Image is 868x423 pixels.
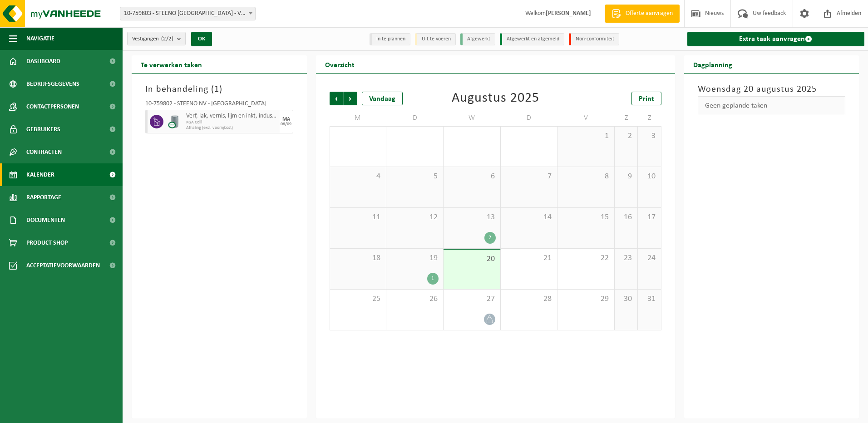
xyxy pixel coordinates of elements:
[562,131,610,141] span: 1
[281,122,291,127] div: 08/09
[344,92,357,105] span: Volgende
[26,209,65,231] span: Documenten
[505,172,553,182] span: 7
[505,212,553,222] span: 14
[26,254,100,277] span: Acceptatievoorwaarden
[619,253,633,263] span: 23
[161,36,173,42] count: (2/2)
[569,33,619,45] li: Non-conformiteit
[370,33,410,45] li: In te plannen
[623,9,675,18] span: Offerte aanvragen
[619,294,633,304] span: 30
[335,212,382,222] span: 11
[316,55,364,73] h2: Overzicht
[698,83,846,96] h3: Woensdag 20 augustus 2025
[26,231,68,254] span: Product Shop
[642,131,656,141] span: 3
[186,125,277,131] span: Afhaling (excl. voorrijkost)
[642,212,656,222] span: 17
[501,110,558,126] td: D
[562,172,610,182] span: 8
[26,73,79,95] span: Bedrijfsgegevens
[26,27,54,50] span: Navigatie
[26,50,60,73] span: Dashboard
[391,294,439,304] span: 26
[26,163,54,186] span: Kalender
[127,32,186,45] button: Vestigingen(2/2)
[505,294,553,304] span: 28
[362,92,403,105] div: Vandaag
[214,85,219,94] span: 1
[562,294,610,304] span: 29
[638,110,661,126] td: Z
[391,253,439,263] span: 19
[562,253,610,263] span: 22
[132,55,211,73] h2: Te verwerken taken
[460,33,495,45] li: Afgewerkt
[452,92,539,105] div: Augustus 2025
[619,172,633,182] span: 9
[615,110,638,126] td: Z
[642,172,656,182] span: 10
[335,172,382,182] span: 4
[335,294,382,304] span: 25
[282,117,290,122] div: MA
[26,118,60,141] span: Gebruikers
[684,55,741,73] h2: Dagplanning
[186,120,277,125] span: KGA Colli
[330,110,387,126] td: M
[145,101,293,110] div: 10-759802 - STEENO NV - [GEOGRAPHIC_DATA]
[26,95,79,118] span: Contactpersonen
[335,253,382,263] span: 18
[448,212,496,222] span: 13
[186,113,277,120] span: Verf, lak, vernis, lijm en inkt, industrieel in 200lt-vat
[639,95,654,103] span: Print
[448,172,496,182] span: 6
[484,232,496,244] div: 2
[26,186,61,209] span: Rapportage
[120,7,255,20] span: 10-759803 - STEENO NV - VICHTE
[330,92,343,105] span: Vorige
[191,32,212,46] button: OK
[448,294,496,304] span: 27
[444,110,501,126] td: W
[605,5,680,23] a: Offerte aanvragen
[391,212,439,222] span: 12
[562,212,610,222] span: 15
[386,110,444,126] td: D
[415,33,456,45] li: Uit te voeren
[132,32,173,46] span: Vestigingen
[500,33,564,45] li: Afgewerkt en afgemeld
[391,172,439,182] span: 5
[642,294,656,304] span: 31
[631,92,661,105] a: Print
[687,32,865,46] a: Extra taak aanvragen
[168,115,182,128] img: LP-LD-00200-CU
[698,96,846,115] div: Geen geplande taken
[619,131,633,141] span: 2
[427,273,439,285] div: 1
[505,253,553,263] span: 21
[26,141,62,163] span: Contracten
[145,83,293,96] h3: In behandeling ( )
[120,7,256,20] span: 10-759803 - STEENO NV - VICHTE
[619,212,633,222] span: 16
[546,10,591,17] strong: [PERSON_NAME]
[642,253,656,263] span: 24
[557,110,615,126] td: V
[448,254,496,264] span: 20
